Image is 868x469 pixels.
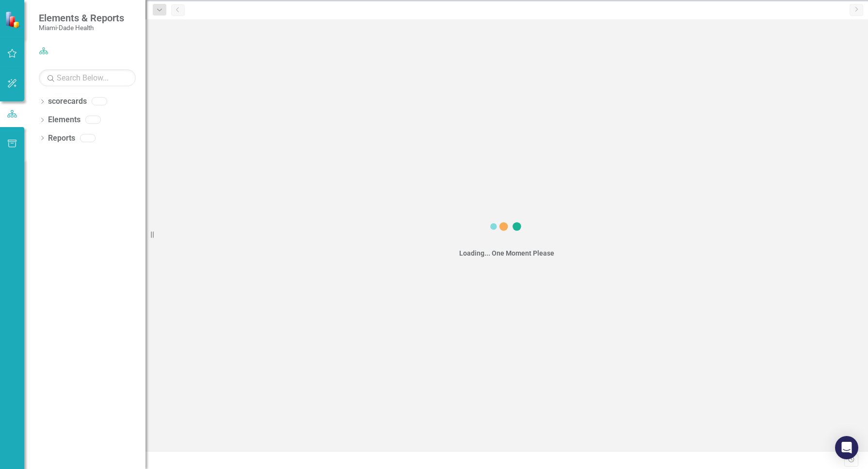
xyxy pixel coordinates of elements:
[39,12,124,24] span: Elements & Reports
[48,96,87,107] a: scorecards
[5,11,22,28] img: ClearPoint Strategy
[48,133,75,144] a: Reports
[48,114,80,126] a: Elements
[39,24,124,32] small: Miami-Dade Health
[459,248,554,258] div: Loading... One Moment Please
[835,436,858,459] div: Open Intercom Messenger
[39,69,136,86] input: Search Below...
